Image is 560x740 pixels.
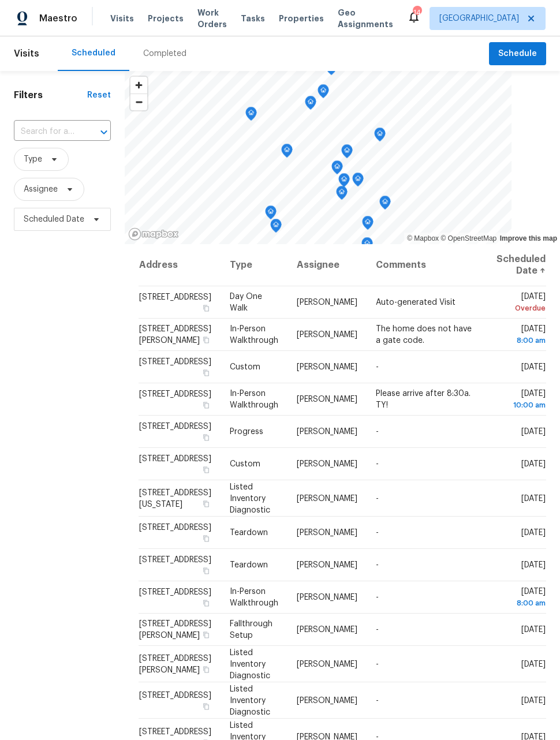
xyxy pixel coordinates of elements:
span: [STREET_ADDRESS] [139,727,211,735]
div: 10:00 am [496,399,546,411]
button: Copy Address [201,701,211,711]
span: Assignee [24,184,58,195]
span: [STREET_ADDRESS] [139,556,211,564]
span: Visits [110,13,134,24]
button: Open [96,124,112,140]
span: Teardown [230,529,268,537]
span: Teardown [230,561,268,569]
span: Zoom out [130,94,147,110]
div: Map marker [270,219,282,237]
button: Copy Address [201,598,211,608]
a: Improve this map [500,234,557,242]
a: OpenStreetMap [440,234,496,242]
span: In-Person Walkthrough [230,390,278,409]
span: [STREET_ADDRESS] [139,390,211,398]
span: Auto-generated Visit [376,298,456,307]
button: Copy Address [201,465,211,475]
button: Copy Address [201,533,211,544]
button: Schedule [489,42,546,66]
div: Overdue [496,302,546,314]
span: [DATE] [521,428,546,436]
div: 14 [413,7,421,18]
span: Maestro [39,13,77,24]
div: 8:00 am [496,597,546,609]
div: Map marker [318,84,329,102]
span: [DATE] [521,460,546,468]
button: Copy Address [201,498,211,509]
div: Completed [143,48,186,59]
button: Copy Address [201,630,211,640]
span: [STREET_ADDRESS] [139,293,211,301]
span: [DATE] [496,390,546,411]
a: Mapbox [407,234,439,242]
span: Listed Inventory Diagnostic [230,648,270,679]
button: Zoom out [130,94,147,110]
span: [PERSON_NAME] [297,660,357,668]
span: Schedule [498,47,537,61]
span: - [376,363,379,371]
span: Day One Walk [230,293,262,312]
span: [PERSON_NAME] [297,494,357,502]
span: [STREET_ADDRESS][US_STATE] [139,488,211,508]
input: Search for an address... [14,123,79,141]
span: [STREET_ADDRESS] [139,588,211,596]
canvas: Map [125,71,512,244]
div: Map marker [352,173,364,190]
span: Visits [14,41,39,66]
span: - [376,494,379,502]
span: Progress [230,428,263,436]
span: - [376,460,379,468]
th: Comments [367,244,487,286]
span: [STREET_ADDRESS] [139,423,211,431]
div: Reset [87,89,111,101]
span: [DATE] [521,529,546,537]
span: [PERSON_NAME] [297,696,357,704]
div: Map marker [265,205,277,223]
span: Tasks [241,14,265,23]
span: [STREET_ADDRESS] [139,691,211,699]
span: - [376,626,379,634]
div: Map marker [336,186,348,204]
span: Scheduled Date [24,214,84,225]
span: [STREET_ADDRESS] [139,524,211,532]
button: Copy Address [201,664,211,674]
span: [STREET_ADDRESS][PERSON_NAME] [139,654,211,674]
span: - [376,593,379,601]
span: [DATE] [521,696,546,704]
span: - [376,561,379,569]
span: [PERSON_NAME] [297,428,357,436]
div: Map marker [379,196,391,214]
th: Assignee [288,244,367,286]
span: In-Person Walkthrough [230,325,278,345]
span: [STREET_ADDRESS] [139,455,211,463]
button: Copy Address [201,368,211,378]
div: Scheduled [72,47,115,59]
div: Map marker [362,216,374,234]
button: Copy Address [201,566,211,576]
th: Scheduled Date ↑ [487,244,546,286]
div: Map marker [245,107,257,125]
span: [PERSON_NAME] [297,298,357,307]
div: Map marker [331,160,343,178]
span: Please arrive after 8:30a. TY! [376,390,471,409]
span: [PERSON_NAME] [297,529,357,537]
span: [DATE] [496,325,546,346]
span: [GEOGRAPHIC_DATA] [439,13,519,24]
div: Map marker [305,96,316,114]
span: [DATE] [521,494,546,502]
span: [DATE] [521,561,546,569]
span: [STREET_ADDRESS][PERSON_NAME] [139,620,211,640]
span: - [376,529,379,537]
span: Fallthrough Setup [230,620,272,640]
div: Map marker [338,173,350,191]
span: [DATE] [521,660,546,668]
div: Map marker [281,144,293,162]
span: [STREET_ADDRESS][PERSON_NAME] [139,325,211,345]
span: Work Orders [197,7,227,30]
span: [PERSON_NAME] [297,593,357,601]
span: Projects [148,13,184,24]
span: [DATE] [521,626,546,634]
button: Copy Address [201,303,211,313]
span: [DATE] [521,363,546,371]
span: Listed Inventory Diagnostic [230,685,270,716]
